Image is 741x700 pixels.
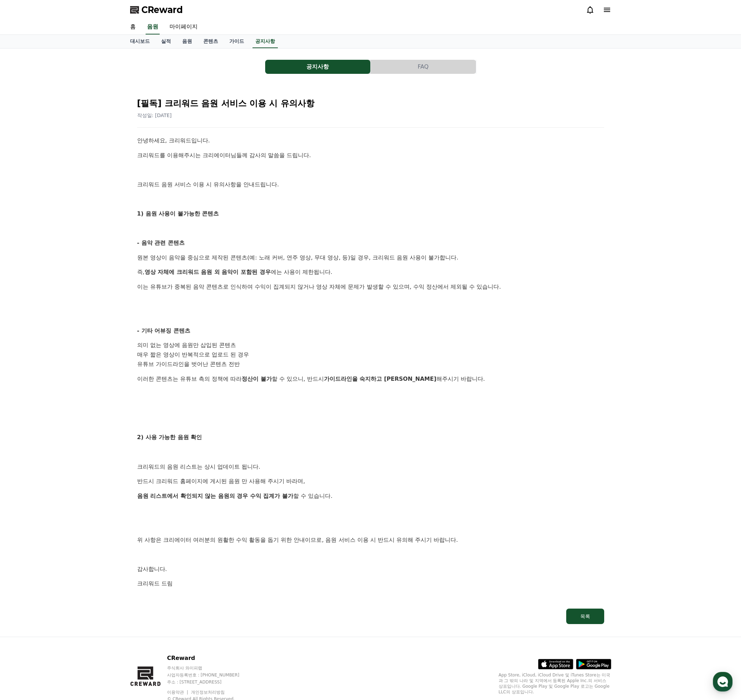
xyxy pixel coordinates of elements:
p: 주식회사 와이피랩 [167,665,253,671]
a: Settings [91,223,135,240]
p: 감사합니다. [137,565,604,574]
button: FAQ [371,60,476,74]
p: 사업자등록번호 : [PHONE_NUMBER] [167,672,253,678]
p: 위 사항은 크리에이터 여러분의 원활한 수익 활동을 돕기 위한 안내이므로, 음원 서비스 이용 시 반드시 유의해 주시기 바랍니다. [137,535,604,545]
p: 이러한 콘텐츠는 유튜브 측의 정책에 따라 할 수 있으니, 반드시 해주시기 바랍니다. [137,374,604,384]
p: 크리워드 드림 [137,579,604,588]
span: Messages [58,234,79,239]
span: Settings [104,233,121,239]
span: Home [18,233,30,239]
strong: - 음악 관련 콘텐츠 [137,239,185,246]
div: 목록 [580,613,590,620]
a: 가이드 [224,35,250,48]
a: CReward [130,4,183,15]
span: CReward [141,4,183,15]
p: 크리워드 음원 서비스 이용 시 유의사항을 안내드립니다. [137,180,604,189]
a: 음원 [177,35,198,48]
p: 크리워드의 음원 리스트는 상시 업데이트 됩니다. [137,462,604,471]
a: Home [2,223,46,240]
strong: 영상 자체에 크리워드 음원 외 음악이 포함된 경우 [145,269,271,275]
p: 크리워드를 이용해주시는 크리에이터님들께 감사의 말씀을 드립니다. [137,151,604,160]
p: CReward [167,654,253,662]
p: 반드시 크리워드 홈페이지에 게시된 음원 만 사용해 주시기 바라며, [137,477,604,486]
button: 공지사항 [265,60,370,74]
a: FAQ [371,60,476,74]
strong: 가이드라인을 숙지하고 [PERSON_NAME] [324,375,436,382]
p: 즉, 에는 사용이 제한됩니다. [137,268,604,277]
h2: [필독] 크리워드 음원 서비스 이용 시 유의사항 [137,98,604,109]
a: 실적 [155,35,177,48]
a: 마이페이지 [164,20,203,34]
strong: 1) 음원 사용이 불가능한 콘텐츠 [137,210,219,217]
button: 목록 [566,609,604,624]
strong: 정산이 불가 [242,375,272,382]
strong: 2) 사용 가능한 음원 확인 [137,434,202,441]
p: 안녕하세요, 크리워드입니다. [137,136,604,145]
span: 작성일: [DATE] [137,113,172,118]
a: 음원 [146,20,160,34]
p: 주소 : [STREET_ADDRESS] [167,679,253,685]
a: 홈 [124,20,141,34]
li: 의미 없는 영상에 음원만 삽입된 콘텐츠 [137,341,604,350]
a: 목록 [137,609,604,624]
p: 원본 영상이 음악을 중심으로 제작된 콘텐츠(예: 노래 커버, 연주 영상, 무대 영상, 등)일 경우, 크리워드 음원 사용이 불가합니다. [137,253,604,262]
strong: 음원 리스트에서 확인되지 않는 음원의 경우 수익 집계가 불가 [137,493,294,499]
a: 콘텐츠 [198,35,224,48]
li: 매우 짧은 영상이 반복적으로 업로드 된 경우 [137,350,604,360]
p: App Store, iCloud, iCloud Drive 및 iTunes Store는 미국과 그 밖의 나라 및 지역에서 등록된 Apple Inc.의 서비스 상표입니다. Goo... [499,672,611,695]
a: Messages [46,223,91,240]
a: 공지사항 [253,35,278,48]
a: 대시보드 [124,35,155,48]
a: 개인정보처리방침 [191,690,225,695]
a: 이용약관 [167,690,189,695]
p: 이는 유튜브가 중복된 음악 콘텐츠로 인식하여 수익이 집계되지 않거나 영상 자체에 문제가 발생할 수 있으며, 수익 정산에서 제외될 수 있습니다. [137,282,604,291]
p: 할 수 있습니다. [137,492,604,501]
strong: - 기타 어뷰징 콘텐츠 [137,327,190,334]
li: 유튜브 가이드라인을 벗어난 콘텐츠 전반 [137,360,604,369]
